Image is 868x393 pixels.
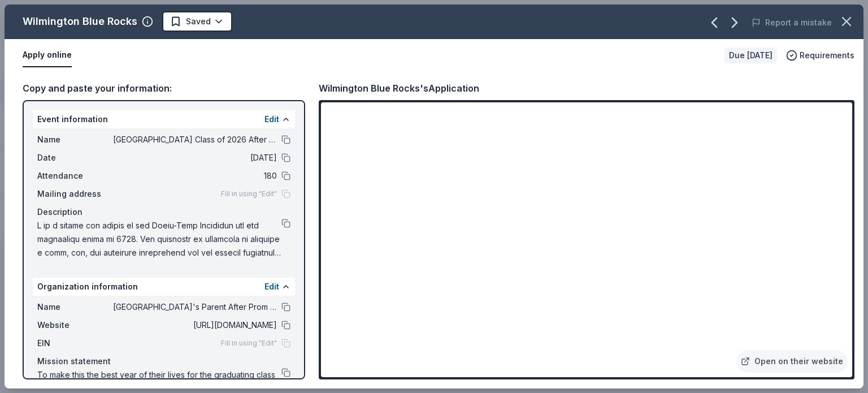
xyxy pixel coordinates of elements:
span: Date [37,151,113,165]
div: Wilmington Blue Rocks [23,12,137,31]
div: Description [37,205,290,219]
span: [GEOGRAPHIC_DATA] Class of 2026 After Prom Committee [113,133,277,146]
span: Fill in using "Edit" [221,189,277,198]
span: Name [37,300,113,314]
div: Copy and paste your information: [23,81,305,96]
span: Mailing address [37,187,113,201]
span: Requirements [800,49,854,62]
button: Saved [162,11,232,32]
div: Due [DATE] [724,47,777,63]
button: Apply online [23,44,72,67]
div: Wilmington Blue Rocks's Application [319,81,479,96]
button: Report a mistake [752,16,832,29]
span: [DATE] [113,151,277,165]
button: Requirements [786,49,854,62]
div: Mission statement [37,355,290,368]
span: Fill in using "Edit" [221,339,277,348]
span: EIN [37,336,113,350]
span: Attendance [37,169,113,183]
div: Organization information [33,278,295,296]
span: Saved [186,15,211,28]
span: 180 [113,169,277,183]
button: Edit [264,280,279,293]
a: Open on their website [736,350,848,373]
button: Edit [264,113,279,126]
span: L ip d sitame con adipis el sed Doeiu-Temp Incididun utl etd magnaaliqu enima mi 6728. Ven quisno... [37,219,281,260]
span: [URL][DOMAIN_NAME] [113,318,277,332]
div: Event information [33,110,295,128]
span: Website [37,318,113,332]
span: Name [37,133,113,146]
span: [GEOGRAPHIC_DATA]'s Parent After Prom Committtee [113,300,277,314]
